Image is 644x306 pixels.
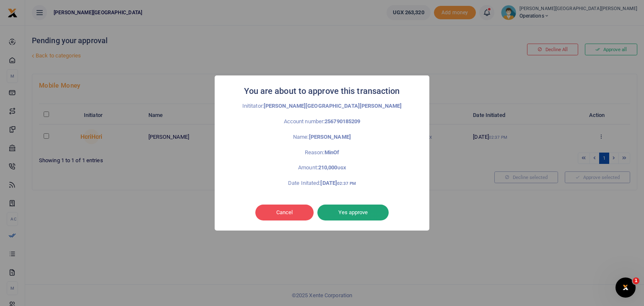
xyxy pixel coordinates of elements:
small: 02:37 PM [337,181,356,186]
strong: MinOf [325,149,340,156]
span: 1 [633,277,639,284]
p: Account number: [233,117,411,126]
strong: [PERSON_NAME][GEOGRAPHIC_DATA][PERSON_NAME] [264,103,402,109]
p: Inititator: [233,102,411,111]
p: Amount: [233,163,411,172]
button: Yes approve [317,205,389,220]
h2: You are about to approve this transaction [244,84,400,99]
p: Name: [233,133,411,142]
strong: 256790185209 [325,118,360,124]
strong: 210,000 [318,164,346,171]
strong: [DATE] [320,180,356,186]
small: UGX [338,166,346,170]
button: Cancel [255,205,314,220]
strong: [PERSON_NAME] [309,134,351,140]
iframe: Intercom live chat [615,277,636,298]
p: Reason: [233,148,411,157]
p: Date Initated: [233,179,411,188]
